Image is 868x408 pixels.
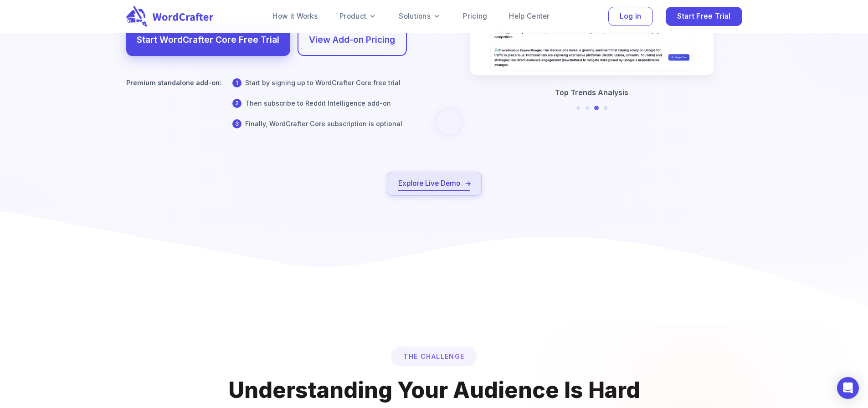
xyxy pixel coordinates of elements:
[509,11,550,22] a: Help Center
[309,32,395,48] a: View Add-on Pricing
[137,32,279,48] a: Start WordCrafter Core Free Trial
[666,7,742,26] button: Start Free Trial
[837,377,859,399] div: Open Intercom Messenger
[398,178,470,190] a: Explore Live Demo
[608,7,653,26] button: Log in
[399,11,441,22] a: Solutions
[392,348,475,365] p: The Challenge
[272,11,318,22] a: How it Works
[298,24,407,56] a: View Add-on Pricing
[126,24,290,56] a: Start WordCrafter Core Free Trial
[677,10,731,23] span: Start Free Trial
[463,11,487,22] a: Pricing
[620,10,642,23] span: Log in
[555,87,628,98] p: Top Trends Analysis
[387,172,482,196] a: Explore Live Demo
[339,11,377,22] a: Product
[126,377,742,403] h2: Understanding Your Audience Is Hard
